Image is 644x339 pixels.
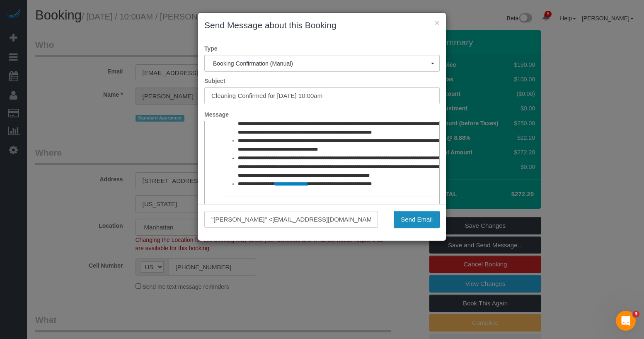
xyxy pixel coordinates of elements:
span: Booking Confirmation (Manual) [213,60,431,67]
label: Subject [198,77,446,85]
button: × [435,18,440,27]
label: Message [198,110,446,119]
span: 3 [633,311,639,317]
iframe: Rich Text Editor, editor1 [205,121,439,251]
h3: Send Message about this Booking [204,19,440,32]
input: Subject [204,87,440,104]
button: Booking Confirmation (Manual) [204,55,440,72]
iframe: Intercom live chat [616,311,636,331]
label: Type [198,44,446,53]
button: Send Email [394,211,440,228]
